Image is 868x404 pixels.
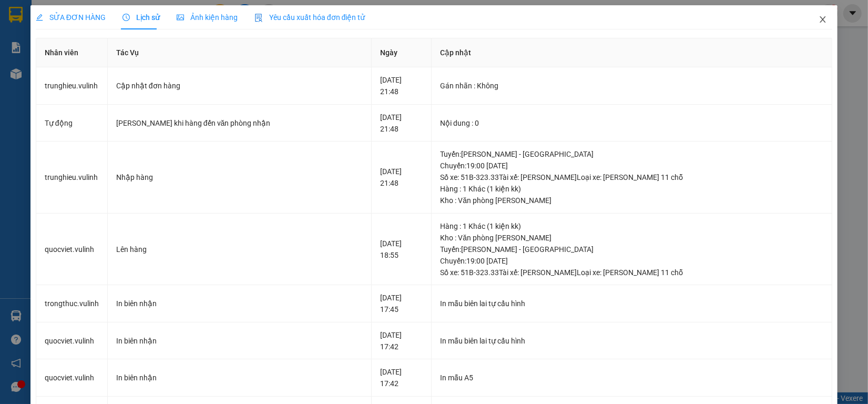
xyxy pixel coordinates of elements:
[432,38,832,67] th: Cập nhật
[5,23,200,76] li: E11, Đường số 8, Khu dân cư Nông [GEOGRAPHIC_DATA], Kv.[GEOGRAPHIC_DATA], [GEOGRAPHIC_DATA]
[440,195,823,206] div: Kho : Văn phòng [PERSON_NAME]
[440,117,823,129] div: Nội dung : 0
[36,13,106,22] span: SỬA ĐƠN HÀNG
[819,15,827,24] span: close
[5,5,57,57] img: logo.jpg
[440,372,823,383] div: In mẫu A5
[440,183,823,195] div: Hàng : 1 Khác (1 kiện kk)
[122,13,160,22] span: Lịch sử
[440,148,823,183] div: Tuyến : [PERSON_NAME] - [GEOGRAPHIC_DATA] Chuyến: 19:00 [DATE] Số xe: 51B-323.33 Tài xế: [PERSON_...
[36,67,108,105] td: trunghieu.vulinh
[808,5,838,35] button: Close
[60,7,149,20] b: [PERSON_NAME]
[5,76,200,89] li: 1900 8181
[440,80,823,92] div: Gán nhãn : Không
[36,38,108,67] th: Nhân viên
[122,14,130,21] span: clock-circle
[36,14,43,21] span: edit
[36,359,108,397] td: quocviet.vulinh
[116,298,363,309] div: In biên nhận
[116,335,363,347] div: In biên nhận
[440,298,823,309] div: In mẫu biên lai tự cấu hình
[36,285,108,322] td: trongthuc.vulinh
[440,220,823,232] div: Hàng : 1 Khác (1 kiện kk)
[254,13,365,22] span: Yêu cầu xuất hóa đơn điện tử
[36,105,108,142] td: Tự động
[116,80,363,92] div: Cập nhật đơn hàng
[177,14,184,21] span: picture
[372,38,432,67] th: Ngày
[116,244,363,255] div: Lên hàng
[177,13,238,22] span: Ảnh kiện hàng
[108,38,372,67] th: Tác Vụ
[36,322,108,360] td: quocviet.vulinh
[380,329,423,352] div: [DATE] 17:42
[380,366,423,389] div: [DATE] 17:42
[380,238,423,261] div: [DATE] 18:55
[116,171,363,183] div: Nhập hàng
[440,232,823,244] div: Kho : Văn phòng [PERSON_NAME]
[440,335,823,347] div: In mẫu biên lai tự cấu hình
[440,244,823,278] div: Tuyến : [PERSON_NAME] - [GEOGRAPHIC_DATA] Chuyến: 19:00 [DATE] Số xe: 51B-323.33 Tài xế: [PERSON_...
[380,112,423,135] div: [DATE] 21:48
[36,142,108,214] td: trunghieu.vulinh
[5,78,13,86] span: phone
[254,14,263,22] img: icon
[380,74,423,97] div: [DATE] 21:48
[380,292,423,315] div: [DATE] 17:45
[116,372,363,383] div: In biên nhận
[116,117,363,129] div: [PERSON_NAME] khi hàng đến văn phòng nhận
[36,214,108,286] td: quocviet.vulinh
[60,25,69,34] span: environment
[380,166,423,189] div: [DATE] 21:48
